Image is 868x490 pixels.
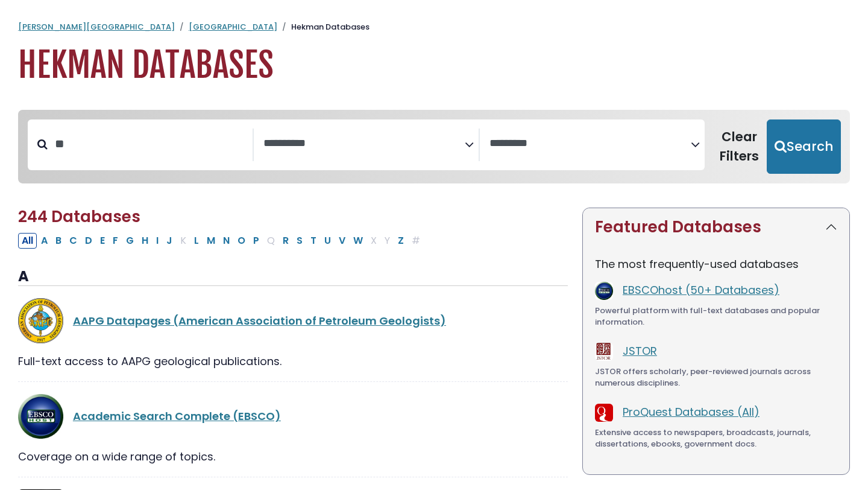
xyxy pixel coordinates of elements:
[234,233,249,249] button: Filter Results O
[623,282,779,297] a: EBSCOhost (50+ Databases)
[153,233,162,249] button: Filter Results I
[712,119,767,174] button: Clear Filters
[52,233,65,249] button: Filter Results B
[18,268,568,286] h3: A
[73,313,446,328] a: AAPG Datapages (American Association of Petroleum Geologists)
[623,343,657,358] a: JSTOR
[394,233,407,249] button: Filter Results Z
[73,409,281,424] a: Academic Search Complete (EBSCO)
[489,138,691,150] textarea: Search
[767,119,841,174] button: Submit for Search Results
[18,206,140,227] span: 244 Databases
[48,134,253,154] input: Search database by title or keyword
[66,233,81,249] button: Filter Results C
[321,233,335,249] button: Filter Results U
[37,233,51,249] button: Filter Results A
[203,233,219,249] button: Filter Results M
[109,233,122,249] button: Filter Results F
[18,233,37,249] button: All
[583,208,849,246] button: Featured Databases
[307,233,320,249] button: Filter Results T
[189,21,277,33] a: [GEOGRAPHIC_DATA]
[293,233,306,249] button: Filter Results S
[277,21,370,33] li: Hekman Databases
[96,233,108,249] button: Filter Results E
[263,138,465,150] textarea: Search
[250,233,263,249] button: Filter Results P
[18,353,568,369] div: Full-text access to AAPG geological publications.
[623,404,759,419] a: ProQuest Databases (All)
[595,256,837,272] p: The most frequently-used databases
[18,45,850,86] h1: Hekman Databases
[335,233,349,249] button: Filter Results V
[595,366,837,389] div: JSTOR offers scholarly, peer-reviewed journals across numerous disciplines.
[18,448,568,465] div: Coverage on a wide range of topics.
[18,21,175,33] a: [PERSON_NAME][GEOGRAPHIC_DATA]
[18,110,850,183] nav: Search filters
[81,233,96,249] button: Filter Results D
[595,427,837,450] div: Extensive access to newspapers, broadcasts, journals, dissertations, ebooks, government docs.
[190,233,203,249] button: Filter Results L
[350,233,366,249] button: Filter Results W
[18,232,425,247] div: Alpha-list to filter by first letter of database name
[122,233,137,249] button: Filter Results G
[138,233,152,249] button: Filter Results H
[595,305,837,328] div: Powerful platform with full-text databases and popular information.
[219,233,233,249] button: Filter Results N
[18,21,850,33] nav: breadcrumb
[163,233,176,249] button: Filter Results J
[279,233,292,249] button: Filter Results R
